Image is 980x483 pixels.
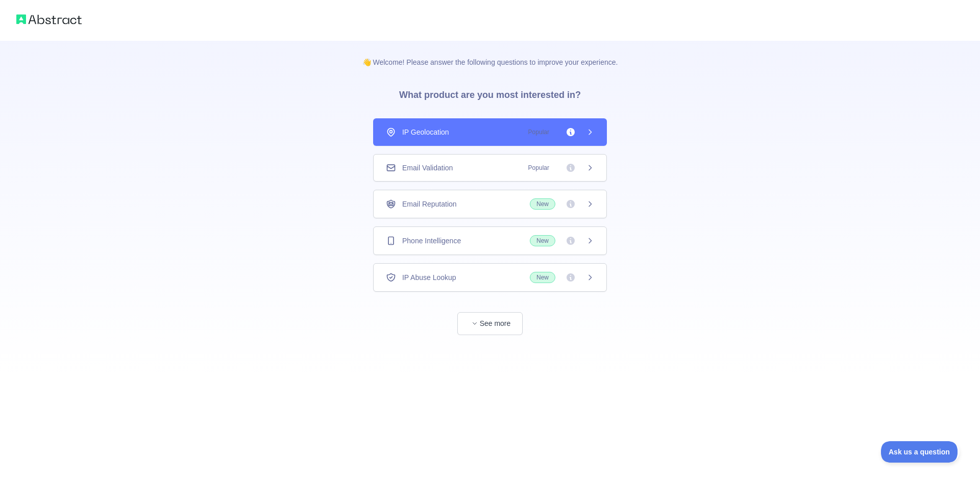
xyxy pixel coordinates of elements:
span: New [530,235,555,246]
span: Popular [522,127,555,137]
iframe: Toggle Customer Support [881,441,960,463]
h3: What product are you most interested in? [383,67,597,118]
img: Abstract logo [16,12,82,27]
span: IP Abuse Lookup [402,272,456,283]
p: 👋 Welcome! Please answer the following questions to improve your experience. [346,41,634,67]
span: IP Geolocation [402,127,449,137]
span: Email Validation [402,163,453,173]
span: Phone Intelligence [402,236,461,246]
span: New [530,198,555,210]
span: New [530,272,555,283]
span: Popular [522,163,555,173]
span: Email Reputation [402,199,457,209]
button: See more [457,312,523,335]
